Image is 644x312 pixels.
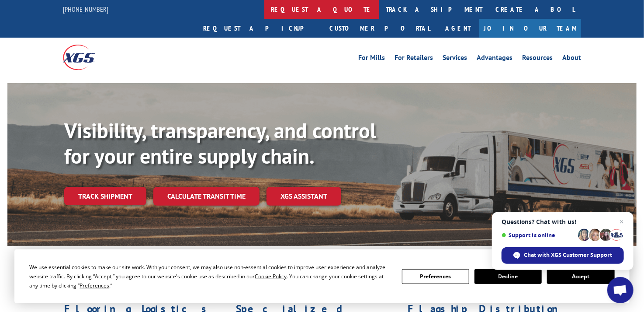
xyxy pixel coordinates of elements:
[479,19,581,38] a: Join Our Team
[323,19,436,38] a: Customer Portal
[197,19,323,38] a: Request a pickup
[14,249,630,303] div: Cookie Consent Prompt
[616,217,627,227] span: Close chat
[562,54,581,64] a: About
[63,5,108,14] a: [PHONE_NUMBER]
[358,54,385,64] a: For Mills
[502,218,624,225] span: Questions? Chat with us!
[153,187,260,206] a: Calculate transit time
[607,277,634,303] div: Open chat
[29,263,391,290] div: We use essential cookies to make our site work. With your consent, we may also use non-essential ...
[395,54,433,64] a: For Retailers
[443,54,467,64] a: Services
[64,187,146,205] a: Track shipment
[402,269,469,284] button: Preferences
[477,54,512,64] a: Advantages
[80,282,109,289] span: Preferences
[267,187,341,206] a: XGS ASSISTANT
[64,117,376,169] b: Visibility, transparency, and control for your entire supply chain.
[524,251,613,259] span: Chat with XGS Customer Support
[522,54,553,64] a: Resources
[502,247,624,264] div: Chat with XGS Customer Support
[436,19,479,38] a: Agent
[255,273,287,280] span: Cookie Policy
[474,269,542,284] button: Decline
[547,269,614,284] button: Accept
[502,232,575,238] span: Support is online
